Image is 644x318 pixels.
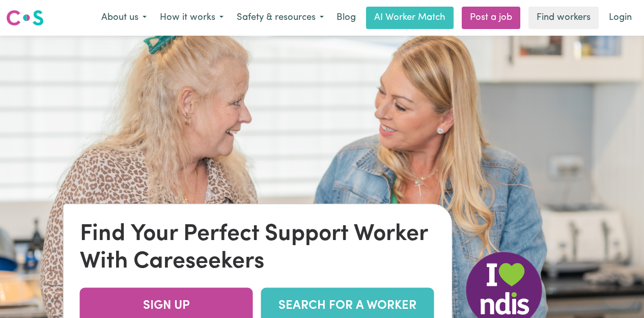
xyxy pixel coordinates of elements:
img: Careseekers logo [6,9,44,27]
button: About us [95,7,153,29]
a: Careseekers logo [6,6,44,30]
a: Find workers [528,7,599,29]
a: AI Worker Match [366,7,454,29]
button: Safety & resources [230,7,330,29]
div: Find Your Perfect Support Worker With Careseekers [80,221,436,276]
a: Login [603,7,638,29]
iframe: Button to launch messaging window [603,277,636,310]
button: How it works [153,7,230,29]
a: Blog [330,7,362,29]
a: Post a job [462,7,520,29]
